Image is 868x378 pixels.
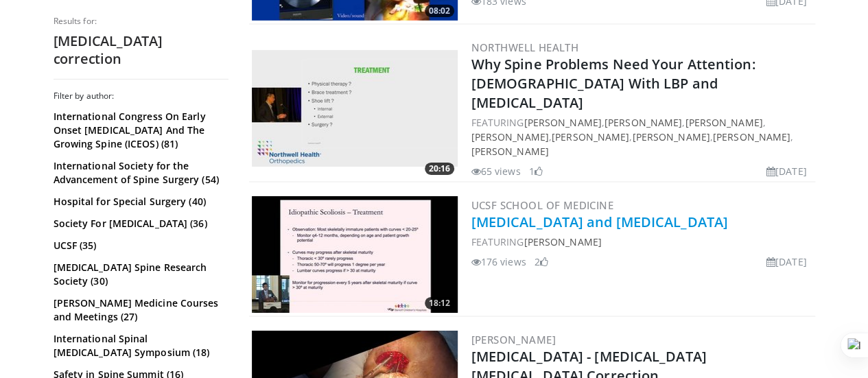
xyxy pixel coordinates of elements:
[471,40,578,54] a: Northwell Health
[252,50,458,167] a: 20:16
[552,130,629,143] a: [PERSON_NAME]
[471,164,521,178] li: 65 views
[425,297,454,309] span: 18:12
[632,130,709,143] a: [PERSON_NAME]
[529,164,543,178] li: 1
[252,196,458,313] img: 229c062a-8b09-4253-a88f-e540d44fd77f.300x170_q85_crop-smart_upscale.jpg
[685,116,762,129] a: [PERSON_NAME]
[54,159,225,187] a: International Society for the Advancement of Spine Surgery (54)
[766,164,807,178] li: [DATE]
[54,332,225,359] a: International Spinal [MEDICAL_DATA] Symposium (18)
[713,130,790,143] a: [PERSON_NAME]
[471,198,613,212] a: UCSF School of Medicine
[54,91,228,102] h3: Filter by author:
[252,196,458,313] a: 18:12
[471,333,556,346] a: [PERSON_NAME]
[54,16,228,27] p: Results for:
[524,235,601,248] a: [PERSON_NAME]
[54,239,225,252] a: UCSF (35)
[252,50,458,167] img: 92fbca09-a567-4b0d-9897-c49858cdeabe.300x170_q85_crop-smart_upscale.jpg
[471,145,549,158] a: [PERSON_NAME]
[425,163,454,175] span: 20:16
[425,5,454,17] span: 08:02
[54,261,225,288] a: [MEDICAL_DATA] Spine Research Society (30)
[54,195,225,209] a: Hospital for Special Surgery (40)
[471,213,728,231] a: [MEDICAL_DATA] and [MEDICAL_DATA]
[471,55,755,112] a: Why Spine Problems Need Your Attention: [DEMOGRAPHIC_DATA] With LBP and [MEDICAL_DATA]
[54,32,228,68] h2: [MEDICAL_DATA] correction
[471,115,812,158] div: FEATURING , , , , , , ,
[524,116,601,129] a: [PERSON_NAME]
[471,235,812,249] div: FEATURING
[54,296,225,324] a: [PERSON_NAME] Medicine Courses and Meetings (27)
[471,130,549,143] a: [PERSON_NAME]
[471,255,526,269] li: 176 views
[54,110,225,151] a: International Congress On Early Onset [MEDICAL_DATA] And The Growing Spine (ICEOS) (81)
[535,255,548,269] li: 2
[766,255,807,269] li: [DATE]
[605,116,682,129] a: [PERSON_NAME]
[54,217,225,231] a: Society For [MEDICAL_DATA] (36)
